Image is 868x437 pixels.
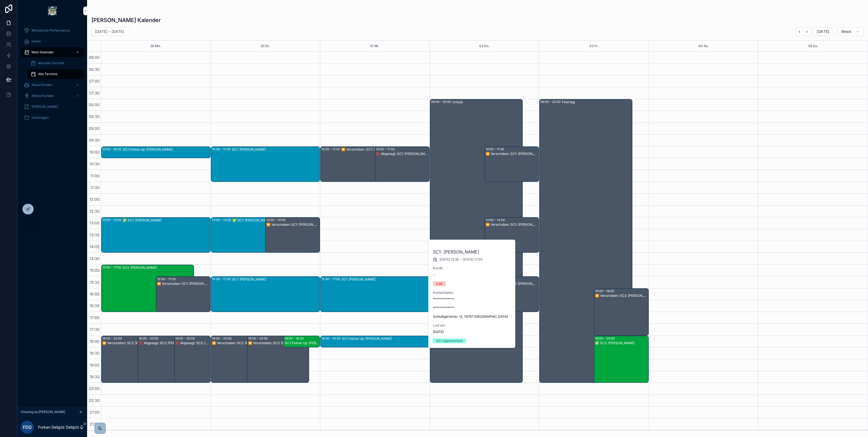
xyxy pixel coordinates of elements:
[485,147,539,182] div: 10:00 – 11:30⏩ Verschoben: SC1: [PERSON_NAME]
[48,7,57,15] img: App logo
[838,27,864,36] button: Week
[248,341,309,345] div: ⏩ Verschoben: SC2: [DEMOGRAPHIC_DATA][PERSON_NAME]
[175,341,210,345] div: ❌ Abgesagt: SC2: [PERSON_NAME]
[562,100,632,104] div: Feiertag
[595,341,648,345] div: ✅ SC2: [PERSON_NAME]
[21,113,84,123] a: Unterlagen
[21,410,65,414] span: Viewing as [PERSON_NAME]
[433,314,511,319] span: Schloßgärtenstr. 12, 76767 [GEOGRAPHIC_DATA]
[247,336,309,383] div: 18:00 – 20:00⏩ Verschoben: SC2: [DEMOGRAPHIC_DATA][PERSON_NAME]
[698,41,709,51] button: 04 Sa.
[32,115,49,120] span: Unterlagen
[813,27,833,36] button: [DATE]
[88,91,101,95] span: 07:30
[431,100,453,104] div: 08:00 – 20:00
[211,336,273,383] div: 18:00 – 20:00⏩ Verschoben: SC2: [PERSON_NAME]
[88,221,101,225] span: 13:00
[266,218,320,252] div: 13:00 – 14:30⏩ Verschoben: SC1: [PERSON_NAME]
[211,277,320,311] div: 15:30 – 17:00SC1: [PERSON_NAME]
[123,218,210,222] div: ✅ SC1: [PERSON_NAME]
[285,336,305,341] div: 18:00 – 18:30
[808,41,818,51] button: 05 So.
[88,327,101,332] span: 17:30
[433,291,511,295] span: Kontaktdaten
[21,36,84,46] a: Home
[595,336,616,341] div: 18:00 – 20:00
[89,185,101,190] span: 11:30
[102,218,123,222] div: 13:00 – 14:30
[123,147,210,152] div: SC1 Follow Up: [PERSON_NAME]
[211,147,320,182] div: 10:00 – 11:30SC1: [PERSON_NAME]
[433,273,436,277] span: --
[212,218,232,222] div: 13:00 – 14:30
[439,257,459,262] span: [DATE] 15:30
[595,294,648,298] div: ⏩ Verschoben: SC2: [PERSON_NAME]
[595,289,615,293] div: 16:00 – 18:00
[21,102,84,112] a: [PERSON_NAME]
[32,105,58,109] span: [PERSON_NAME]
[284,336,320,347] div: 18:00 – 18:30SC2 Follow Up: [PERSON_NAME]
[841,29,851,34] span: Week
[38,424,79,430] p: Furkan Deligöz Deligöz
[88,363,101,367] span: 19:00
[88,79,101,83] span: 07:00
[88,268,101,273] span: 15:00
[87,398,101,403] span: 20:30
[88,233,101,237] span: 13:30
[486,222,539,227] div: ⏩ Verschoben: SC1: [PERSON_NAME]
[589,41,599,51] button: 03 Fr.
[157,282,210,286] div: ⏩ Verschoben: SC1: [PERSON_NAME]
[88,339,101,344] span: 18:00
[321,277,429,311] div: 15:30 – 17:00SC1: [PERSON_NAME]
[485,218,539,252] div: 13:00 – 14:30⏩ Verschoben: SC1: [PERSON_NAME]
[101,336,163,383] div: 18:00 – 20:00⏩ Verschoben: SC2: [PERSON_NAME]
[433,330,511,334] span: [DATE]
[87,55,101,60] span: 06:00
[91,16,161,24] h1: [PERSON_NAME] Kalender
[88,280,101,285] span: 15:30
[27,69,84,79] a: Alle Termine
[150,41,161,51] button: 29 Mo.
[88,161,101,166] span: 10:30
[101,218,210,252] div: 13:00 – 14:30✅ SC1: [PERSON_NAME]
[102,265,122,270] div: 15:00 – 17:00
[342,337,429,341] div: SC1 Follow Up: [PERSON_NAME]
[88,256,101,261] span: 14:30
[375,147,429,182] div: 10:00 – 11:30❌ Abgesagt: SC1: [PERSON_NAME]
[32,28,70,33] span: Monatliche Performance
[260,41,270,51] button: 30 Di.
[486,218,506,222] div: 13:00 – 14:30
[23,424,32,430] span: FDD
[436,281,443,286] div: Lost
[87,386,101,391] span: 20:00
[102,341,163,345] div: ⏩ Verschoben: SC2: [PERSON_NAME]
[139,341,199,345] div: ❌ Abgesagt: SC2: [PERSON_NAME]
[88,197,101,201] span: 12:00
[87,126,101,131] span: 09:00
[321,147,341,151] div: 10:00 – 11:30
[232,277,320,282] div: SC1: [PERSON_NAME]
[102,336,123,341] div: 18:00 – 20:00
[32,50,54,54] span: Mein Kalender
[594,336,648,383] div: 18:00 – 20:00✅ SC2: [PERSON_NAME]
[817,29,829,34] span: [DATE]
[212,147,232,151] div: 10:00 – 11:30
[321,277,341,281] div: 15:30 – 17:00
[32,94,54,98] span: Aktive Kunden
[95,29,124,34] h2: [DATE] – [DATE]
[21,47,84,57] a: Mein Kalender
[21,91,84,101] a: Aktive Kunden
[430,99,522,383] div: 08:00 – 20:00Urlaub
[212,277,232,281] div: 15:30 – 17:00
[32,39,41,44] span: Home
[88,410,101,414] span: 21:00
[370,41,379,51] button: 01 Mi.
[88,150,101,154] span: 10:00
[157,277,177,281] div: 15:30 – 17:00
[486,147,506,151] div: 10:00 – 11:30
[436,338,463,343] div: SC1 Appointment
